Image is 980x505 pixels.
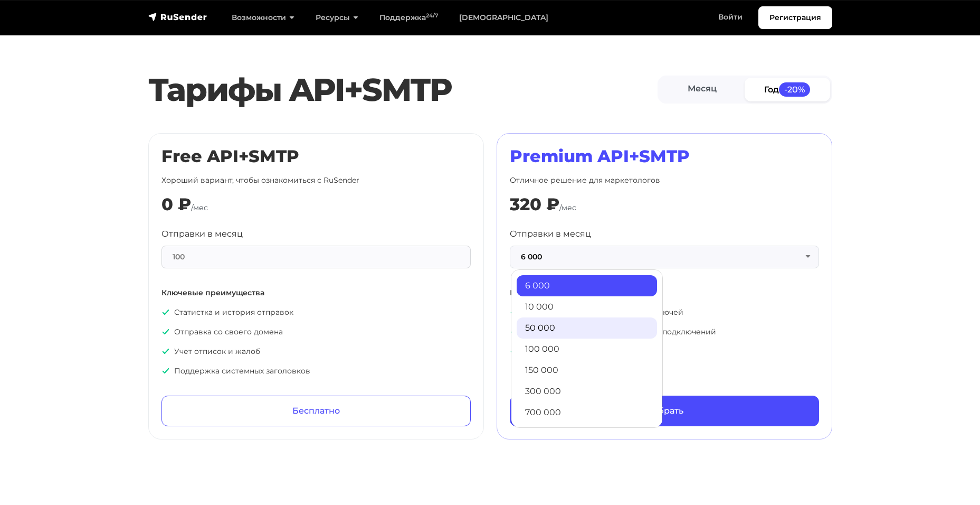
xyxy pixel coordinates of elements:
[449,7,559,29] a: [DEMOGRAPHIC_DATA]
[510,307,819,318] p: Неограниченное количество API ключей
[510,146,819,166] h2: Premium API+SMTP
[517,381,657,402] a: 300 000
[161,175,471,186] p: Хороший вариант, чтобы ознакомиться с RuSender
[517,402,657,423] a: 700 000
[161,307,471,318] p: Статистка и история отправок
[221,7,305,29] a: Возможности
[517,296,657,317] a: 10 000
[517,275,657,296] a: 6 000
[510,194,559,214] div: 320 ₽
[510,246,819,268] button: 6 000
[510,175,819,186] p: Отличное решение для маркетологов
[559,203,576,212] span: /мес
[745,78,830,101] a: Год
[191,203,208,212] span: /мес
[758,6,832,29] a: Регистрация
[517,317,657,339] a: 50 000
[161,326,471,338] p: Отправка со своего домена
[510,346,819,357] p: Приоритетная поддержка
[517,423,657,444] a: 1 500 000
[510,287,819,298] p: Все что входит в «Free», плюс:
[511,269,663,428] ul: 6 000
[161,308,170,316] img: icon-ok.svg
[510,228,591,240] label: Отправки в месяц
[517,360,657,381] a: 150 000
[305,7,369,29] a: Ресурсы
[161,328,170,336] img: icon-ok.svg
[660,78,745,101] a: Месяц
[426,12,438,19] sup: 24/7
[510,396,819,426] a: Выбрать
[161,228,243,240] label: Отправки в месяц
[517,339,657,360] a: 100 000
[161,396,471,426] a: Бесплатно
[148,12,207,22] img: RuSender
[779,82,811,97] span: -20%
[369,7,449,29] a: Поддержка24/7
[161,146,471,166] h2: Free API+SMTP
[510,328,518,336] img: icon-ok.svg
[161,287,471,298] p: Ключевые преимущества
[510,347,518,356] img: icon-ok.svg
[161,367,170,375] img: icon-ok.svg
[708,6,753,28] a: Войти
[161,194,191,214] div: 0 ₽
[161,347,170,356] img: icon-ok.svg
[161,346,471,357] p: Учет отписок и жалоб
[161,366,471,377] p: Поддержка системных заголовков
[148,71,658,109] h2: Тарифы API+SMTP
[510,308,518,316] img: icon-ok.svg
[510,326,819,338] p: Неограниченное количество SMTP подключений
